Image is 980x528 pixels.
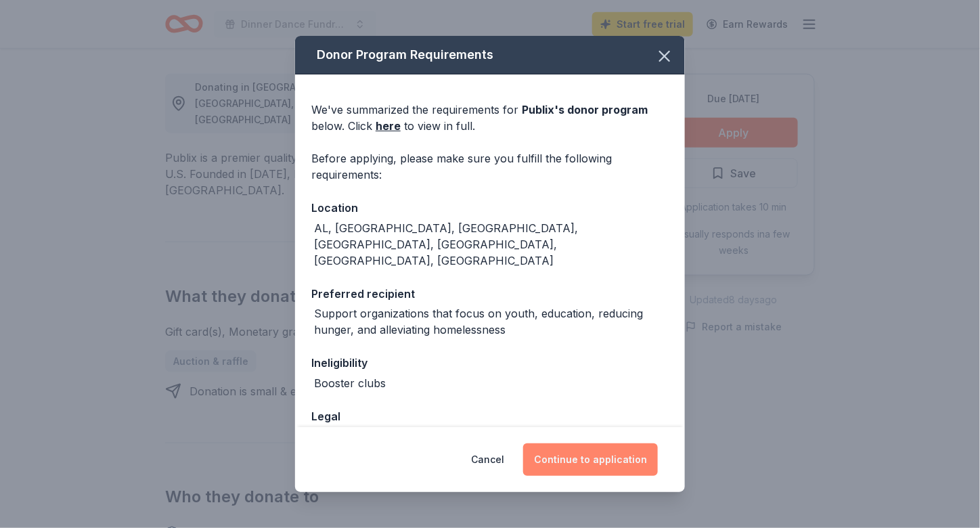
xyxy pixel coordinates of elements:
div: Ineligibility [311,354,669,372]
div: We've summarized the requirements for below. Click to view in full. [311,102,669,134]
button: Continue to application [523,443,658,476]
a: here [376,118,401,134]
span: Publix 's donor program [522,103,648,116]
div: Before applying, please make sure you fulfill the following requirements: [311,150,669,183]
div: AL, [GEOGRAPHIC_DATA], [GEOGRAPHIC_DATA], [GEOGRAPHIC_DATA], [GEOGRAPHIC_DATA], [GEOGRAPHIC_DATA]... [314,220,669,269]
div: Preferred recipient [311,285,669,303]
div: Support organizations that focus on youth, education, reducing hunger, and alleviating homelessness [314,305,669,338]
div: Legal [311,408,669,425]
button: Cancel [471,443,504,476]
div: Donor Program Requirements [295,36,685,74]
div: Booster clubs [314,375,386,391]
div: Location [311,199,669,217]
